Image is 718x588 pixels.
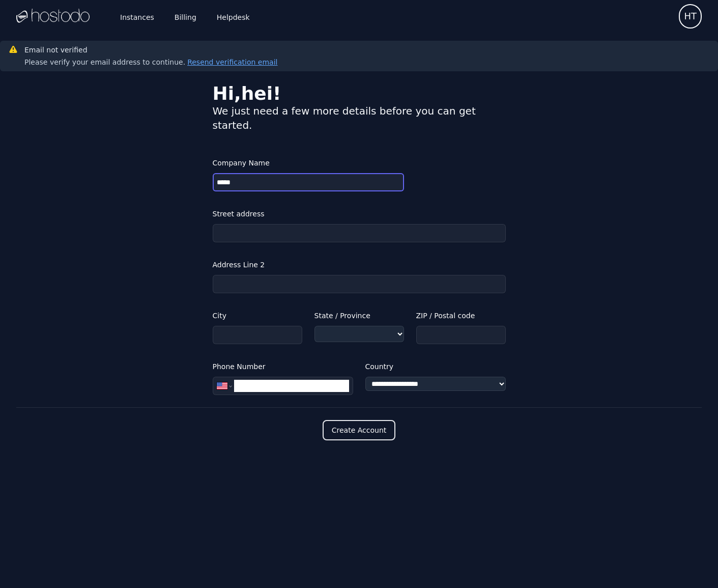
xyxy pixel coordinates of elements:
label: Street address [213,208,506,220]
div: We just need a few more details before you can get started. [213,104,506,132]
button: Resend verification email [185,57,277,67]
span: HT [684,9,697,23]
div: Hi, hei ! [213,83,506,104]
button: Create Account [323,420,396,440]
button: User menu [679,4,702,29]
label: City [213,310,302,322]
label: State / Province [314,310,404,322]
h3: Email not verified [24,45,277,55]
div: Please verify your email address to continue. [24,57,277,67]
label: ZIP / Postal code [416,310,506,322]
label: Phone Number [213,360,353,373]
label: Country [365,360,506,373]
label: Address Line 2 [213,259,506,271]
img: Logo [16,9,90,24]
label: Company Name [213,157,404,169]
